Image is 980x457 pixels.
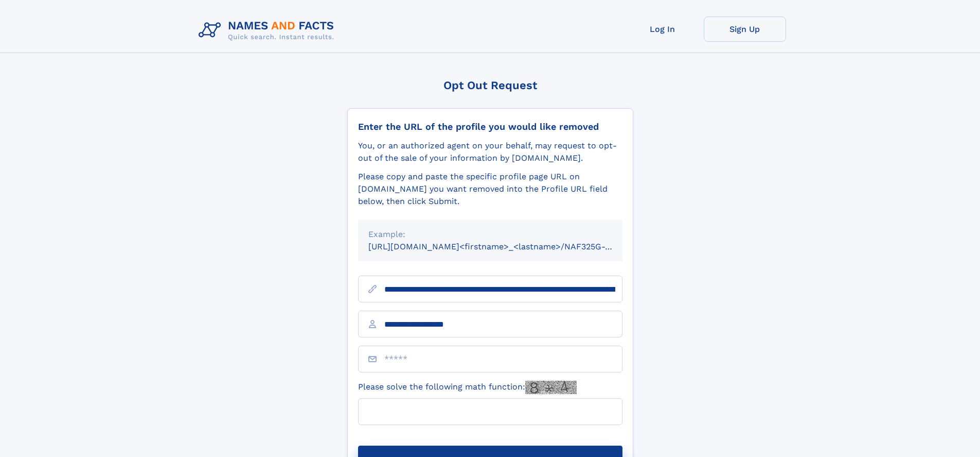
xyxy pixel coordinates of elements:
[621,16,704,42] a: Log In
[347,79,633,92] div: Opt Out Request
[194,16,343,44] img: Logo Names and Facts
[358,381,577,394] label: Please solve the following math function:
[358,121,622,132] div: Enter the URL of the profile you would like removed
[368,228,612,241] div: Example:
[358,140,622,164] div: You, or an authorized agent on your behalf, may request to opt-out of the sale of your informatio...
[368,242,642,251] small: [URL][DOMAIN_NAME]<firstname>_<lastname>/NAF325G-xxxxxxxx
[704,16,786,42] a: Sign Up
[358,171,622,208] div: Please copy and paste the specific profile page URL on [DOMAIN_NAME] you want removed into the Pr...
